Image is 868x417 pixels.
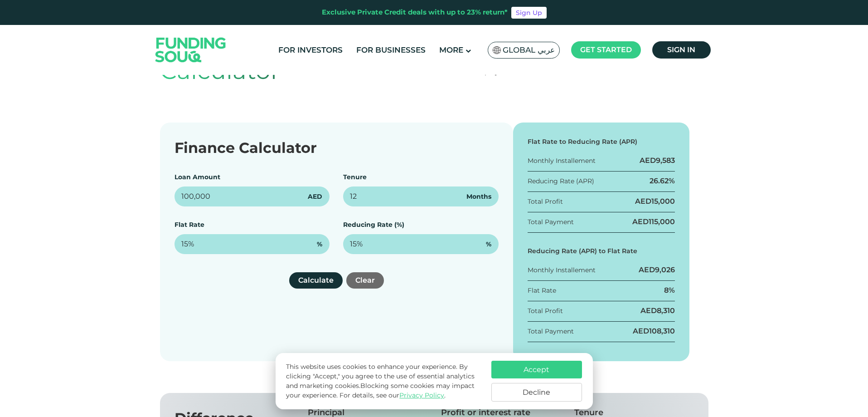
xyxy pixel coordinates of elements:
div: Flat Rate to Reducing Rate (APR) [528,137,675,147]
span: Get started [580,45,632,54]
div: Finance Calculator [175,137,499,159]
span: 115,000 [649,217,675,226]
div: Total Payment [528,217,574,227]
div: 8% [664,285,675,295]
div: Total Profit [528,306,563,316]
span: % [486,240,491,249]
button: Decline [491,383,582,402]
div: Reducing Rate (APR) to Flat Rate [528,246,675,256]
div: Total Profit [528,197,563,206]
label: Tenure [343,173,367,181]
div: Flat Rate [528,286,556,295]
span: AED [308,192,322,201]
label: Reducing Rate (%) [343,221,404,229]
img: SA Flag [493,46,501,54]
a: For Businesses [354,43,428,58]
a: Sign in [652,41,711,59]
span: 9,026 [655,265,675,274]
a: For Investors [276,43,345,58]
div: AED [635,196,675,206]
div: AED [633,326,675,336]
label: Flat Rate [175,221,204,229]
button: Calculate [289,272,343,289]
a: Sign Up [511,7,547,19]
div: AED [632,217,675,227]
label: Loan Amount [175,173,220,181]
span: 9,583 [656,156,675,165]
span: Months [466,192,491,201]
div: 26.62% [650,176,675,186]
div: Reducing Rate (APR) [528,177,594,186]
img: Logo [146,27,235,73]
p: This website uses cookies to enhance your experience. By clicking "Accept," you agree to the use ... [286,362,482,400]
a: Privacy Policy [399,391,444,399]
span: Blocking some cookies may impact your experience. [286,382,475,399]
div: Total Payment [528,327,574,336]
span: 108,310 [649,327,675,335]
span: More [439,45,463,54]
span: Sign in [667,45,695,54]
span: 8,310 [657,306,675,315]
span: For details, see our . [339,391,446,399]
div: AED [639,265,675,275]
span: Global عربي [503,45,555,55]
span: % [317,240,322,249]
span: 15,000 [651,197,675,206]
div: AED [640,306,675,316]
button: Clear [346,272,384,289]
button: Accept [491,361,582,378]
div: Monthly Installement [528,265,596,275]
div: Monthly Installement [528,156,596,166]
div: Exclusive Private Credit deals with up to 23% return* [322,7,508,18]
div: AED [640,156,675,166]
